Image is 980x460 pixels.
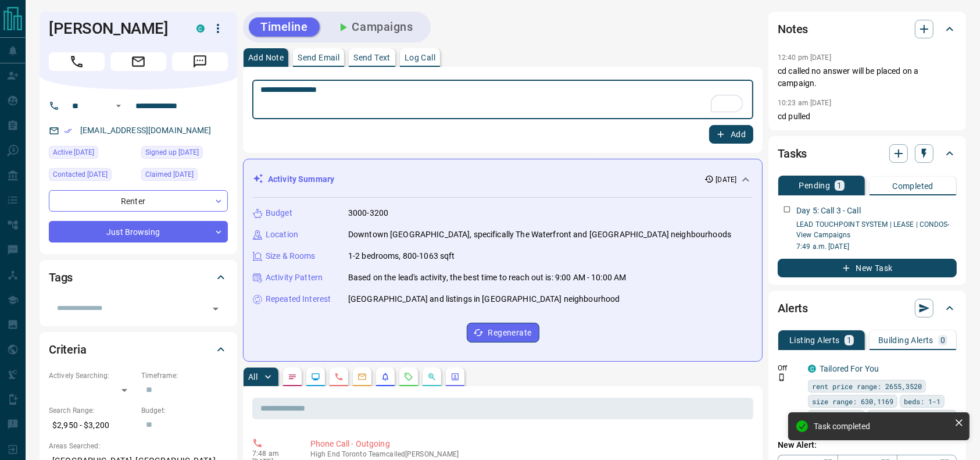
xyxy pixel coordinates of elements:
[53,169,108,180] span: Contacted [DATE]
[49,416,135,435] p: $2,950 - $3,200
[778,15,957,43] div: Notes
[405,54,435,62] p: Log Call
[49,221,228,243] div: Just Browsing
[196,24,205,33] div: condos.ca
[53,147,94,158] span: Active [DATE]
[812,395,893,407] span: size range: 630,1169
[252,450,293,458] p: 7:48 am
[112,99,126,113] button: Open
[778,99,831,107] p: 10:23 am [DATE]
[49,263,228,291] div: Tags
[266,207,292,219] p: Budget
[796,220,950,239] a: LEAD TOUCHPOINT SYSTEM | LEASE | CONDOS- View Campaigns
[799,181,831,190] p: Pending
[940,336,945,344] p: 0
[266,250,316,262] p: Size & Rooms
[141,405,228,416] p: Budget:
[49,370,135,381] p: Actively Searching:
[310,438,749,450] p: Phone Call - Outgoing
[266,293,331,305] p: Repeated Interest
[248,373,257,381] p: All
[820,364,879,373] a: Tailored For You
[778,294,957,322] div: Alerts
[808,365,816,373] div: condos.ca
[778,20,808,38] h2: Notes
[427,372,437,381] svg: Opportunities
[778,373,786,381] svg: Push Notification Only
[288,372,297,381] svg: Notes
[145,147,199,158] span: Signed up [DATE]
[49,268,73,287] h2: Tags
[141,370,228,381] p: Timeframe:
[778,54,831,62] p: 12:40 pm [DATE]
[49,336,228,363] div: Criteria
[904,395,940,407] span: beds: 1-1
[49,441,228,451] p: Areas Searched:
[837,181,842,190] p: 1
[49,340,87,359] h2: Criteria
[298,54,339,62] p: Send Email
[253,169,753,190] div: Activity Summary[DATE]
[266,272,323,284] p: Activity Pattern
[310,450,749,458] p: High End Toronto Team called [PERSON_NAME]
[778,110,957,123] p: cd pulled
[878,336,933,344] p: Building Alerts
[348,272,626,284] p: Based on the lead's activity, the best time to reach out is: 9:00 AM - 10:00 AM
[709,125,753,144] button: Add
[778,140,957,167] div: Tasks
[324,17,425,37] button: Campaigns
[49,52,105,71] span: Call
[716,174,737,185] p: [DATE]
[334,372,344,381] svg: Calls
[778,65,957,90] p: cd called no answer will be placed on a campaign.
[778,144,807,163] h2: Tasks
[847,336,852,344] p: 1
[404,372,413,381] svg: Requests
[145,169,194,180] span: Claimed [DATE]
[348,250,455,262] p: 1-2 bedrooms, 800-1063 sqft
[348,229,731,241] p: Downtown [GEOGRAPHIC_DATA], specifically The Waterfront and [GEOGRAPHIC_DATA] neighbourhoods
[892,182,933,190] p: Completed
[814,422,950,431] div: Task completed
[467,323,539,343] button: Regenerate
[110,52,166,71] span: Email
[49,168,135,184] div: Mon Aug 11 2025
[381,372,390,381] svg: Listing Alerts
[49,146,135,162] div: Mon Aug 11 2025
[778,259,957,277] button: New Task
[266,229,298,241] p: Location
[778,439,957,451] p: New Alert:
[353,54,391,62] p: Send Text
[172,52,228,71] span: Message
[778,299,808,318] h2: Alerts
[80,126,212,135] a: [EMAIL_ADDRESS][DOMAIN_NAME]
[49,19,179,38] h1: [PERSON_NAME]
[141,168,228,184] div: Mon Aug 11 2025
[260,85,745,115] textarea: To enrich screen reader interactions, please activate Accessibility in Grammarly extension settings
[450,372,460,381] svg: Agent Actions
[49,190,228,212] div: Renter
[812,380,922,392] span: rent price range: 2655,3520
[311,372,320,381] svg: Lead Browsing Activity
[357,372,367,381] svg: Emails
[64,127,72,135] svg: Email Verified
[49,405,135,416] p: Search Range:
[208,301,224,317] button: Open
[348,207,388,219] p: 3000-3200
[789,336,840,344] p: Listing Alerts
[348,293,620,305] p: [GEOGRAPHIC_DATA] and listings in [GEOGRAPHIC_DATA] neighbourhood
[268,173,334,186] p: Activity Summary
[141,146,228,162] div: Mon Aug 11 2025
[778,363,801,373] p: Off
[248,54,284,62] p: Add Note
[796,241,957,252] p: 7:49 a.m. [DATE]
[796,205,861,217] p: Day 5: Call 3 - Call
[249,17,320,37] button: Timeline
